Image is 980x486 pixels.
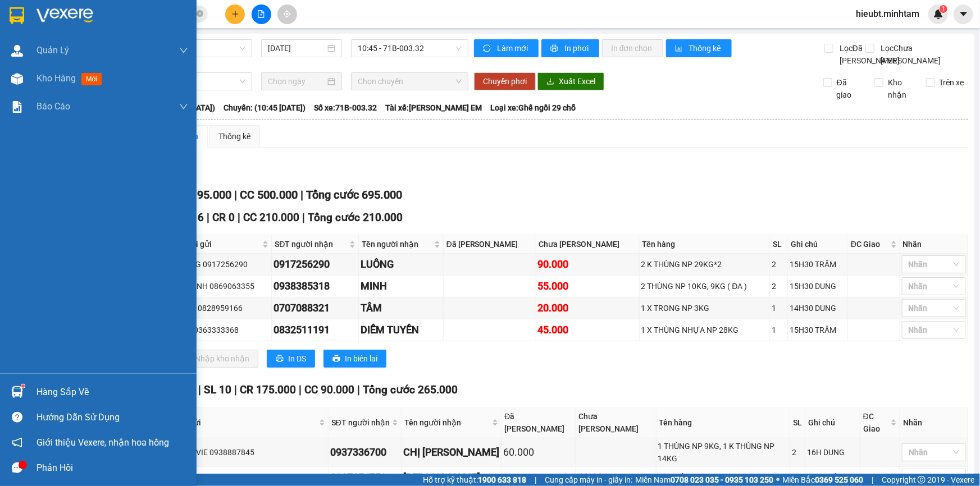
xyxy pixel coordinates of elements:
div: 60.000 [503,444,573,460]
div: Nhãn [903,238,965,250]
th: Ghi chú [805,407,860,438]
strong: 0708 023 035 - 0935 103 250 [671,475,773,484]
button: Chuyển phơi [474,72,536,90]
td: CHỊ DƯƠNG [402,438,502,467]
div: CHỊ [PERSON_NAME] [403,444,499,460]
span: Xuất Excel [559,75,595,88]
span: aim [283,10,291,18]
span: Miền Bắc [782,474,863,486]
span: Lọc Chưa [PERSON_NAME] [876,42,942,67]
span: Hỗ trợ kỹ thuật: [423,474,526,486]
td: 0832511191 [272,319,358,341]
div: [PERSON_NAME] [403,470,499,485]
span: | [234,188,237,201]
span: Loại xe: Ghế ngồi 29 chỗ [490,102,576,114]
span: | [302,211,305,224]
div: 0938385318 [274,278,356,294]
div: NGUYÊN [10,23,86,36]
img: warehouse-icon [11,386,23,398]
div: 1 X TRONG NP 3KG [641,302,768,314]
div: 0907056759 [330,470,399,485]
span: question-circle [12,412,22,423]
div: NGHĨA [94,35,184,48]
div: 1 K THÙNG NP 22KG [658,471,788,484]
div: Hướng dẫn sử dụng [37,409,188,426]
div: DIỄM TUYỀN [361,322,441,338]
span: plus [231,10,239,18]
span: | [535,474,536,486]
input: Chọn ngày [268,75,325,88]
span: SĐT người nhận [331,416,390,429]
button: printerIn phơi [541,39,599,57]
span: SL 10 [204,383,231,396]
div: MINH [361,278,441,294]
span: In phơi [564,42,590,54]
span: Đã giao [832,76,866,101]
span: Kho hàng [37,73,76,84]
span: In DS [288,352,306,365]
div: 90.000 [538,256,637,272]
div: LAN ANH 0869063355 [175,280,270,292]
div: 2 THÙNG NP 10KG, 9KG ( ĐA ) [641,280,768,292]
span: In biên lai [345,352,377,365]
button: plus [225,4,245,24]
button: syncLàm mới [474,39,539,57]
th: SL [770,235,788,254]
input: 15/10/2025 [268,42,325,54]
button: bar-chartThống kê [666,39,732,57]
span: | [299,383,302,396]
span: message [12,462,22,473]
span: Thống kê [689,42,723,54]
div: 15H30 DUNG [790,280,846,292]
span: 10:45 - 71B-003.32 [358,40,462,57]
span: | [198,383,201,396]
span: CR 195.000 [174,188,231,201]
span: printer [332,355,340,364]
button: printerIn DS [267,350,315,368]
div: 15H30 TRÂM [790,324,846,336]
span: Báo cáo [37,99,70,113]
span: ⚪️ [776,478,780,482]
th: Đã [PERSON_NAME] [502,407,576,438]
div: 0832511191 [274,322,356,338]
div: MẪN 0363333368 [175,324,270,336]
span: mới [81,73,102,85]
div: TÂM [361,300,441,316]
span: Lọc Đã [PERSON_NAME] [835,42,901,67]
span: | [207,211,209,224]
span: Quản Lý [37,43,69,57]
div: 20.000 [8,71,88,108]
button: downloadNhập kho nhận [174,350,258,368]
div: 45.000 [538,322,637,338]
span: Người gửi [176,238,261,250]
span: copyright [918,476,926,484]
td: LUÔNG [359,254,444,276]
span: hieubt.minhtam [847,7,928,21]
td: 0707088321 [272,297,358,319]
span: printer [550,44,560,53]
span: down [179,46,188,55]
span: ĐC Giao [863,410,888,435]
span: Tên người nhận [362,238,432,250]
span: CR 175.000 [240,383,296,396]
div: 2 [772,280,786,292]
div: 16H TRÂM [807,471,858,484]
td: 0937336700 [329,438,402,467]
span: close-circle [197,10,203,17]
div: 1 [772,324,786,336]
td: MINH [359,276,444,297]
span: Nhận: [94,10,121,21]
th: Tên hàng [640,235,771,254]
span: CC 90.000 [304,383,354,396]
span: SĐT người nhận [275,238,347,250]
sup: 1 [21,384,25,388]
button: downloadXuất Excel [537,72,604,90]
span: CC 500.000 [240,188,298,201]
span: file-add [257,10,265,18]
span: Giới thiệu Vexere, nhận hoa hồng [37,435,169,450]
span: Cung cấp máy in - giấy in: [545,474,632,486]
img: solution-icon [11,101,23,113]
div: CẢNH 0828959166 [175,302,270,314]
div: Phản hồi [37,460,188,476]
img: warehouse-icon [11,45,23,57]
